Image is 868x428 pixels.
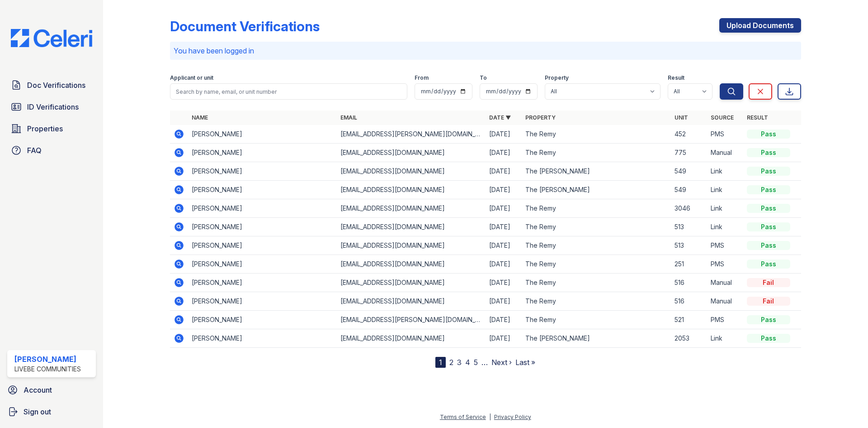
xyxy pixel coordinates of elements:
[747,297,790,306] div: Fail
[719,18,801,33] a: Upload Documents
[4,381,99,399] a: Account
[337,144,486,162] td: [EMAIL_ADDRESS][DOMAIN_NAME]
[14,354,81,365] div: [PERSON_NAME]
[337,311,486,329] td: [EMAIL_ADDRESS][PERSON_NAME][DOMAIN_NAME]
[522,255,670,274] td: The Remy
[486,162,522,181] td: [DATE]
[337,199,486,218] td: [EMAIL_ADDRESS][DOMAIN_NAME]
[671,125,707,144] td: 452
[14,365,81,374] div: LiveBe Communities
[337,292,486,311] td: [EMAIL_ADDRESS][DOMAIN_NAME]
[188,255,337,274] td: [PERSON_NAME]
[188,125,337,144] td: [PERSON_NAME]
[27,80,85,91] span: Doc Verifications
[337,255,486,274] td: [EMAIL_ADDRESS][DOMAIN_NAME]
[707,125,743,144] td: PMS
[747,148,790,157] div: Pass
[170,18,320,34] div: Document Verifications
[671,181,707,199] td: 549
[486,236,522,255] td: [DATE]
[707,199,743,218] td: Link
[337,236,486,255] td: [EMAIL_ADDRESS][DOMAIN_NAME]
[525,114,556,121] a: Property
[486,311,522,329] td: [DATE]
[7,120,96,138] a: Properties
[435,357,446,368] div: 1
[486,181,522,199] td: [DATE]
[24,385,52,395] span: Account
[522,218,670,236] td: The Remy
[707,292,743,311] td: Manual
[7,76,96,94] a: Doc Verifications
[486,255,522,274] td: [DATE]
[27,123,63,134] span: Properties
[4,403,99,421] a: Sign out
[747,278,790,287] div: Fail
[486,274,522,292] td: [DATE]
[522,181,670,199] td: The [PERSON_NAME]
[486,125,522,144] td: [DATE]
[707,311,743,329] td: PMS
[188,218,337,236] td: [PERSON_NAME]
[188,144,337,162] td: [PERSON_NAME]
[522,274,670,292] td: The Remy
[494,414,531,420] a: Privacy Policy
[668,74,684,82] label: Result
[486,199,522,218] td: [DATE]
[675,114,688,121] a: Unit
[24,406,51,417] span: Sign out
[707,162,743,181] td: Link
[707,144,743,162] td: Manual
[671,144,707,162] td: 775
[671,199,707,218] td: 3046
[747,167,790,176] div: Pass
[188,199,337,218] td: [PERSON_NAME]
[486,329,522,348] td: [DATE]
[671,329,707,348] td: 2053
[830,392,859,419] iframe: chat widget
[747,222,790,231] div: Pass
[671,274,707,292] td: 516
[337,329,486,348] td: [EMAIL_ADDRESS][DOMAIN_NAME]
[491,358,512,367] a: Next ›
[480,74,487,82] label: To
[174,45,797,56] p: You have been logged in
[707,181,743,199] td: Link
[671,311,707,329] td: 521
[747,185,790,194] div: Pass
[337,218,486,236] td: [EMAIL_ADDRESS][DOMAIN_NAME]
[7,98,96,116] a: ID Verifications
[671,218,707,236] td: 513
[486,144,522,162] td: [DATE]
[457,358,462,367] a: 3
[188,162,337,181] td: [PERSON_NAME]
[188,292,337,311] td: [PERSON_NAME]
[486,292,522,311] td: [DATE]
[188,181,337,199] td: [PERSON_NAME]
[188,236,337,255] td: [PERSON_NAME]
[707,255,743,274] td: PMS
[747,130,790,139] div: Pass
[522,144,670,162] td: The Remy
[170,74,213,82] label: Applicant or unit
[27,101,79,112] span: ID Verifications
[707,218,743,236] td: Link
[671,236,707,255] td: 513
[337,274,486,292] td: [EMAIL_ADDRESS][DOMAIN_NAME]
[440,414,486,420] a: Terms of Service
[747,334,790,343] div: Pass
[515,358,535,367] a: Last »
[747,315,790,324] div: Pass
[522,125,670,144] td: The Remy
[747,260,790,269] div: Pass
[340,114,357,121] a: Email
[4,29,99,47] img: CE_Logo_Blue-a8612792a0a2168367f1c8372b55b34899dd931a85d93a1a3d3e32e68fde9ad4.png
[415,74,429,82] label: From
[522,236,670,255] td: The Remy
[671,292,707,311] td: 516
[188,311,337,329] td: [PERSON_NAME]
[7,141,96,159] a: FAQ
[449,358,453,367] a: 2
[747,241,790,250] div: Pass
